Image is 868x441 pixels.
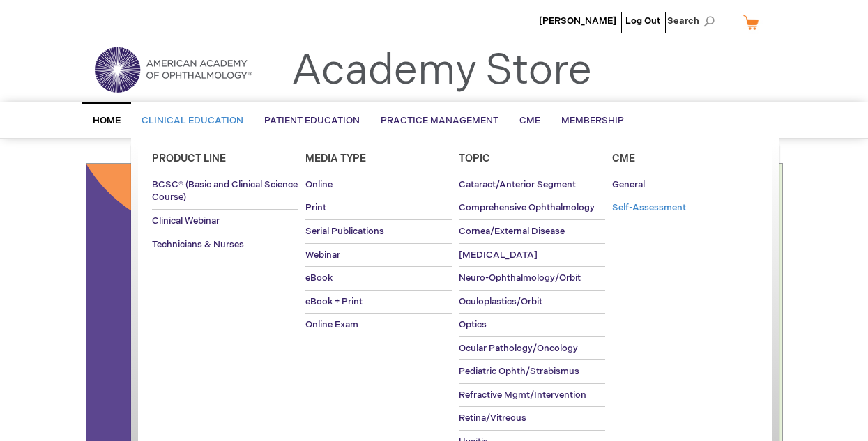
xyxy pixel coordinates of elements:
[612,179,645,190] span: General
[539,15,616,26] a: [PERSON_NAME]
[519,115,540,126] span: CME
[459,412,526,424] span: Retina/Vitreous
[459,249,538,261] span: [MEDICAL_DATA]
[305,202,326,213] span: Print
[561,115,624,126] span: Membership
[459,343,578,354] span: Ocular Pathology/Oncology
[625,15,660,26] a: Log Out
[93,115,121,126] span: Home
[459,366,579,377] span: Pediatric Ophth/Strabismus
[291,46,592,96] a: Academy Store
[305,249,340,261] span: Webinar
[612,202,686,213] span: Self-Assessment
[381,115,498,126] span: Practice Management
[459,319,487,330] span: Optics
[305,179,333,190] span: Online
[305,296,363,307] span: eBook + Print
[667,7,720,35] span: Search
[459,179,576,190] span: Cataract/Anterior Segment
[142,115,243,126] span: Clinical Education
[459,202,595,213] span: Comprehensive Ophthalmology
[305,226,384,237] span: Serial Publications
[152,215,220,226] span: Clinical Webinar
[264,115,360,126] span: Patient Education
[152,179,298,203] span: BCSC® (Basic and Clinical Science Course)
[305,153,366,164] span: Media Type
[305,272,333,284] span: eBook
[459,153,490,164] span: Topic
[305,319,358,330] span: Online Exam
[152,153,226,164] span: Product Line
[459,272,581,284] span: Neuro-Ophthalmology/Orbit
[459,226,565,237] span: Cornea/External Disease
[612,153,635,164] span: Cme
[459,389,586,401] span: Refractive Mgmt/Intervention
[152,239,244,250] span: Technicians & Nurses
[459,296,542,307] span: Oculoplastics/Orbit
